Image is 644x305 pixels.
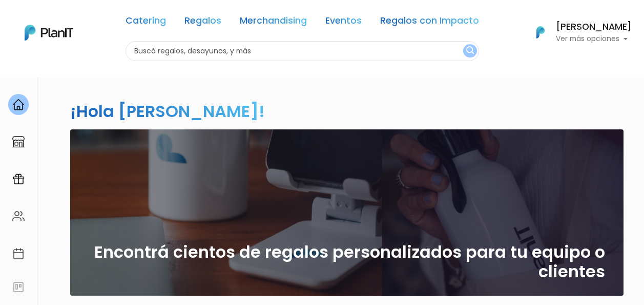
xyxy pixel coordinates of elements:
img: campaigns-02234683943229c281be62815700db0a1741e53638e28bf9629b52c665b00959.svg [12,173,25,185]
img: people-662611757002400ad9ed0e3c099ab2801c6687ba6c219adb57efc949bc21e19d.svg [12,210,25,222]
a: Regalos [184,16,221,29]
h6: [PERSON_NAME] [556,23,632,32]
img: PlanIt Logo [529,21,552,44]
a: Eventos [325,16,362,29]
h2: Encontrá cientos de regalos personalizados para tu equipo o clientes [89,242,605,282]
button: PlanIt Logo [PERSON_NAME] Ver más opciones [523,19,632,46]
img: home-e721727adea9d79c4d83392d1f703f7f8bce08238fde08b1acbfd93340b81755.svg [12,99,25,111]
img: feedback-78b5a0c8f98aac82b08bfc38622c3050aee476f2c9584af64705fc4e61158814.svg [12,281,25,293]
img: PlanIt Logo [25,25,73,41]
img: calendar-87d922413cdce8b2cf7b7f5f62616a5cf9e4887200fb71536465627b3292af00.svg [12,247,25,260]
a: Merchandising [240,16,307,29]
img: search_button-432b6d5273f82d61273b3651a40e1bd1b912527efae98b1b7a1b2c0702e16a8d.svg [466,46,474,56]
input: Buscá regalos, desayunos, y más [126,41,479,61]
h2: ¡Hola [PERSON_NAME]! [70,100,265,123]
p: Ver más opciones [556,35,632,43]
a: Catering [126,16,166,29]
img: marketplace-4ceaa7011d94191e9ded77b95e3339b90024bf715f7c57f8cf31f2d8c509eaba.svg [12,136,25,148]
a: Regalos con Impacto [380,16,479,29]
